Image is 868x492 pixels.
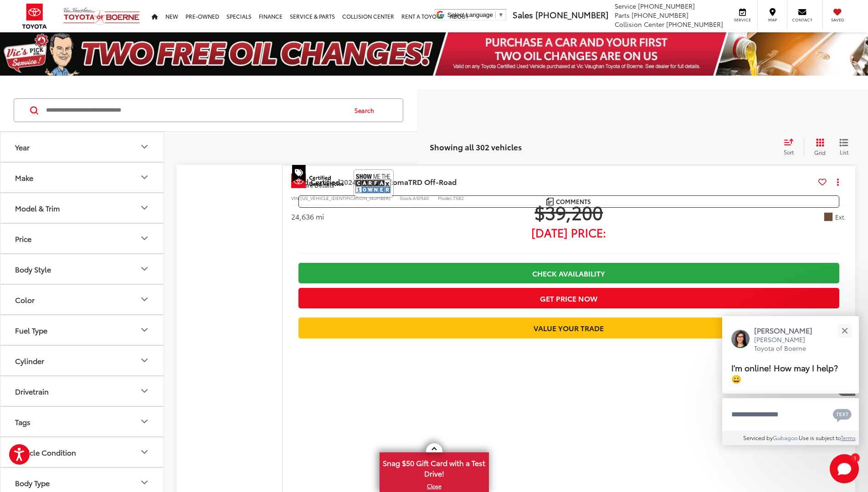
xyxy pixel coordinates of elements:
[830,404,854,425] button: Chat with SMS
[513,9,533,20] span: Sales
[722,316,859,445] div: Close[PERSON_NAME][PERSON_NAME] Toyota of BoerneI'm online! How may I help? 😀Type your messageCha...
[762,17,782,23] span: Map
[139,172,150,183] div: Make
[45,99,346,121] input: Search by Make, Model, or Keyword
[139,202,150,213] div: Model & Trim
[632,10,688,20] span: [PHONE_NUMBER]
[15,356,44,365] div: Cylinder
[830,454,859,483] button: Toggle Chat Window
[15,387,49,395] div: Drivetrain
[773,434,799,441] a: Gubagoo.
[731,361,838,384] span: I'm online! How may I help? 😀
[833,408,852,422] svg: Text
[0,254,164,284] button: Body StyleBody Style
[814,149,826,156] span: Grid
[839,148,848,156] span: List
[0,163,164,192] button: MakeMake
[732,17,753,23] span: Service
[830,454,859,483] svg: Start Chat
[139,324,150,335] div: Fuel Type
[0,376,164,406] button: DrivetrainDrivetrain
[799,434,841,441] span: Use is subject to
[15,448,76,456] div: Vehicle Condition
[779,138,804,156] button: Select sort value
[0,224,164,253] button: PricePrice
[139,477,150,488] div: Body Type
[139,233,150,244] div: Price
[63,7,140,26] img: Vic Vaughan Toyota of Boerne
[15,326,47,334] div: Fuel Type
[15,295,35,304] div: Color
[0,346,164,375] button: CylinderCylinder
[498,11,504,18] span: ▼
[0,193,164,223] button: Model & TrimModel & Trim
[495,11,496,18] span: ​
[615,1,636,10] span: Service
[784,148,794,156] span: Sort
[15,143,30,151] div: Year
[15,478,50,487] div: Body Type
[0,315,164,345] button: Fuel TypeFuel Type
[837,178,839,185] span: dropdown dots
[830,174,846,190] button: Actions
[827,17,847,23] span: Saved
[754,335,822,353] p: [PERSON_NAME] Toyota of Boerne
[139,355,150,366] div: Cylinder
[0,132,164,162] button: YearYear
[15,265,51,273] div: Body Style
[139,446,150,457] div: Vehicle Condition
[615,10,630,20] span: Parts
[447,11,493,18] span: Select Language
[139,385,150,396] div: Drivetrain
[139,141,150,152] div: Year
[380,453,488,481] span: Snag $50 Gift Card with a Test Drive!
[15,204,60,212] div: Model & Trim
[0,407,164,436] button: TagsTags
[754,325,822,335] p: [PERSON_NAME]
[841,434,856,441] a: Terms
[15,173,33,182] div: Make
[430,141,522,152] span: Showing all 302 vehicles
[835,321,854,340] button: Close
[743,434,773,441] span: Serviced by
[346,99,387,122] button: Search
[139,416,150,427] div: Tags
[139,294,150,305] div: Color
[722,398,859,431] textarea: Type your message
[638,1,695,10] span: [PHONE_NUMBER]
[292,165,306,182] span: Special
[804,138,832,156] button: Grid View
[615,20,664,29] span: Collision Center
[854,456,856,460] span: 1
[535,9,608,20] span: [PHONE_NUMBER]
[792,17,812,23] span: Contact
[15,234,31,243] div: Price
[139,263,150,274] div: Body Style
[0,285,164,314] button: ColorColor
[15,417,31,426] div: Tags
[666,20,723,29] span: [PHONE_NUMBER]
[447,11,504,18] a: Select Language​
[832,138,855,156] button: List View
[0,437,164,467] button: Vehicle ConditionVehicle Condition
